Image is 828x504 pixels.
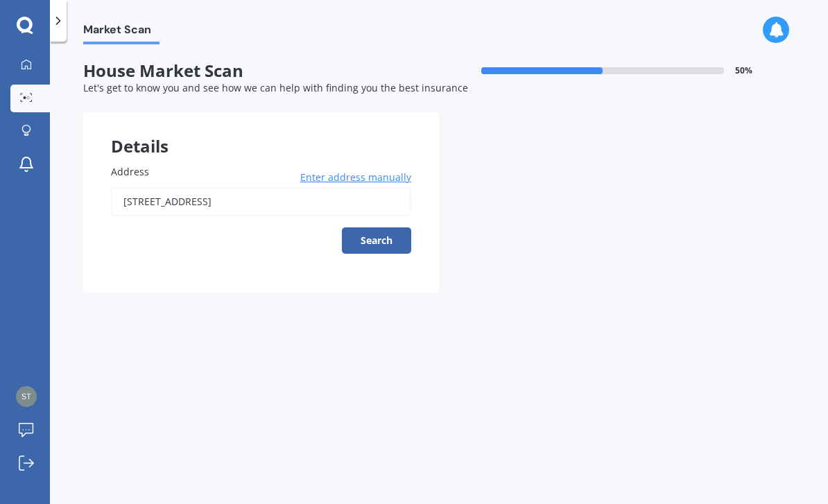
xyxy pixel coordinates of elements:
[83,61,439,81] span: House Market Scan
[16,386,37,407] img: 277ae345108fb68ec3bd1e82a6494287
[735,66,752,76] span: 50 %
[83,112,439,153] div: Details
[300,171,411,184] span: Enter address manually
[83,81,468,94] span: Let's get to know you and see how we can help with finding you the best insurance
[83,23,159,42] span: Market Scan
[342,227,411,254] button: Search
[111,187,411,216] input: Enter address
[111,165,149,178] span: Address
